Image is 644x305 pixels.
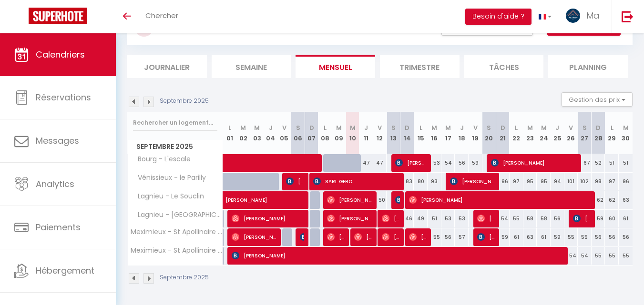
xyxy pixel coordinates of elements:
[409,228,428,246] span: [PERSON_NAME]
[36,91,91,103] span: Réservations
[296,55,375,78] li: Mensuel
[36,265,94,276] span: Hébergement
[537,112,551,154] th: 24
[537,228,551,246] div: 61
[611,123,613,132] abbr: L
[36,178,74,190] span: Analytics
[395,154,428,172] span: [PERSON_NAME]
[364,123,368,132] abbr: J
[477,209,496,227] span: [PERSON_NAME]
[605,210,619,227] div: 60
[501,123,505,132] abbr: D
[129,191,206,202] span: Lagnieu - Le Souclin
[145,10,178,20] span: Chercher
[605,154,619,172] div: 51
[387,112,400,154] th: 13
[523,210,537,227] div: 58
[596,123,601,132] abbr: D
[373,191,387,209] div: 50
[405,123,409,132] abbr: D
[318,112,332,154] th: 08
[129,173,208,183] span: Vénissieux - le Parilly
[465,9,532,25] button: Besoin d'aide ?
[441,112,455,154] th: 17
[586,10,600,21] span: Ma
[129,210,225,220] span: Lagnieu - [GEOGRAPHIC_DATA]
[428,210,441,227] div: 51
[359,112,373,154] th: 11
[592,154,605,172] div: 52
[286,172,305,190] span: [PERSON_NAME]
[473,123,478,132] abbr: V
[160,273,209,282] p: Septembre 2025
[300,228,305,246] span: [PERSON_NAME]
[622,10,634,22] img: logout
[510,112,523,154] th: 22
[619,228,633,246] div: 56
[605,173,619,190] div: 97
[441,154,455,172] div: 54
[400,173,414,190] div: 83
[29,8,87,24] img: Super Booking
[523,228,537,246] div: 63
[441,228,455,246] div: 56
[464,55,544,78] li: Tâches
[327,209,373,227] span: [PERSON_NAME]
[523,112,537,154] th: 23
[510,173,523,190] div: 97
[277,112,291,154] th: 05
[327,228,346,246] span: [PERSON_NAME]
[455,228,469,246] div: 57
[212,55,291,78] li: Semaine
[564,228,578,246] div: 55
[254,123,260,132] abbr: M
[441,210,455,227] div: 53
[605,247,619,265] div: 55
[551,112,564,154] th: 25
[537,210,551,227] div: 58
[378,123,382,132] abbr: V
[592,247,605,265] div: 55
[469,154,482,172] div: 59
[445,123,451,132] abbr: M
[129,154,193,165] span: Bourg - L'escale
[578,112,592,154] th: 27
[236,112,250,154] th: 02
[482,112,496,154] th: 20
[400,112,414,154] th: 14
[496,112,510,154] th: 21
[395,191,400,209] span: [PERSON_NAME]
[548,55,628,78] li: Planning
[619,191,633,209] div: 63
[623,123,629,132] abbr: M
[269,123,273,132] abbr: J
[487,123,491,132] abbr: S
[223,112,237,154] th: 01
[578,228,592,246] div: 55
[291,112,305,154] th: 06
[469,112,482,154] th: 19
[541,123,547,132] abbr: M
[373,112,387,154] th: 12
[8,4,36,32] button: Ouvrir le widget de chat LiveChat
[400,210,414,227] div: 46
[250,112,264,154] th: 03
[578,154,592,172] div: 67
[282,123,286,132] abbr: V
[592,210,605,227] div: 59
[414,112,428,154] th: 15
[428,154,441,172] div: 53
[133,114,217,131] input: Rechercher un logement...
[36,49,85,60] span: Calendriers
[555,123,559,132] abbr: J
[496,210,510,227] div: 54
[527,123,533,132] abbr: M
[450,172,496,190] span: [PERSON_NAME] patriarche
[382,209,400,227] span: [PERSON_NAME]
[428,173,441,190] div: 93
[129,247,225,254] span: Meximieux - St Apollinaire N°3
[296,123,300,132] abbr: S
[332,112,346,154] th: 09
[228,123,231,132] abbr: L
[592,191,605,209] div: 62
